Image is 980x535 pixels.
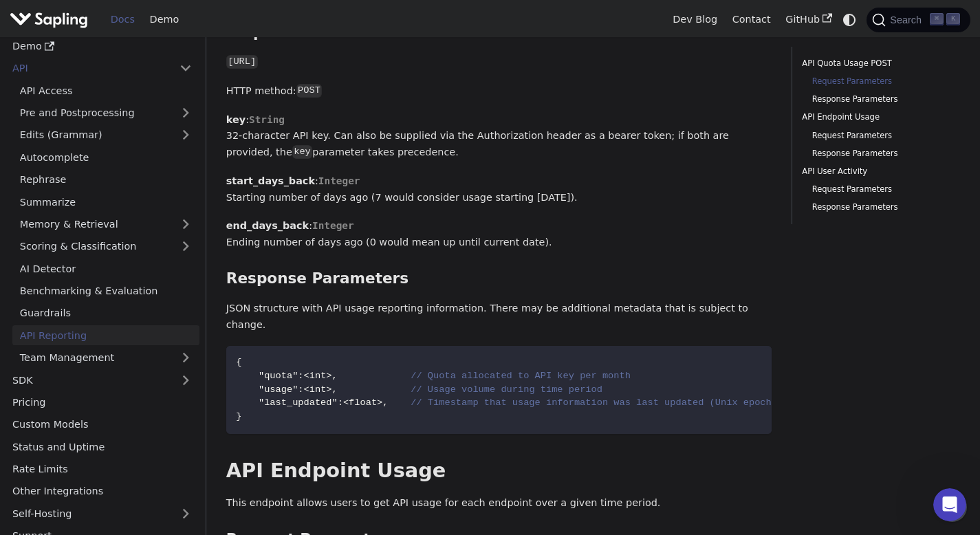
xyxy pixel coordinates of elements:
[867,8,970,32] button: Search (Command+K)
[332,384,338,395] span: ,
[226,459,772,483] h2: API Endpoint Usage
[812,201,950,214] a: Response Parameters
[12,281,199,301] a: Benchmarking & Evaluation
[5,393,199,413] a: Pricing
[10,10,93,30] a: Sapling.ai
[312,220,354,231] span: Integer
[298,384,303,395] span: :
[298,371,303,381] span: :
[259,371,298,381] span: "quota"
[12,125,199,145] a: Edits (Grammar)
[292,145,312,159] code: key
[665,9,724,30] a: Dev Blog
[12,215,199,234] a: Memory & Retrieval
[226,218,772,251] p: : Ending number of days ago (0 would mean up until current date).
[226,114,246,125] strong: key
[226,55,258,69] code: [URL]
[812,183,950,196] a: Request Parameters
[5,36,199,56] a: Demo
[12,237,199,256] a: Scoring & Classification
[172,370,199,390] button: Expand sidebar category 'SDK'
[5,415,199,435] a: Custom Models
[249,114,285,125] span: String
[5,58,172,78] a: API
[304,384,332,395] span: <int>
[840,10,860,30] button: Switch between dark and light mode (currently system mode)
[778,9,839,30] a: GitHub
[5,503,199,523] a: Self-Hosting
[12,103,199,123] a: Pre and Postprocessing
[12,147,199,167] a: Autocomplete
[10,10,88,30] img: Sapling.ai
[946,13,960,25] kbd: K
[103,9,142,30] a: Docs
[930,13,944,25] kbd: ⌘
[802,57,955,70] a: API Quota Usage POST
[12,348,199,368] a: Team Management
[226,83,772,100] p: HTTP method:
[226,173,772,206] p: : Starting number of days ago (7 would consider usage starting [DATE]).
[812,147,950,160] a: Response Parameters
[226,220,309,231] strong: end_days_back
[802,111,955,124] a: API Endpoint Usage
[304,371,332,381] span: <int>
[226,270,772,288] h3: Response Parameters
[226,301,772,334] p: JSON structure with API usage reporting information. There may be additional metadata that is sub...
[296,84,323,98] code: POST
[12,80,199,100] a: API Access
[172,58,199,78] button: Collapse sidebar category 'API'
[226,112,772,161] p: : 32-character API key. Can also be supplied via the Authorization header as a bearer token; if b...
[343,397,382,408] span: <float>
[259,384,298,395] span: "usage"
[142,9,186,30] a: Demo
[318,175,360,186] span: Integer
[5,459,199,479] a: Rate Limits
[411,371,631,381] span: // Quota allocated to API key per month
[226,175,315,186] strong: start_days_back
[5,370,172,390] a: SDK
[411,384,602,395] span: // Usage volume during time period
[382,397,388,408] span: ,
[338,397,343,408] span: :
[812,93,950,106] a: Response Parameters
[12,259,199,279] a: AI Detector
[12,325,199,345] a: API Reporting
[5,437,199,457] a: Status and Uptime
[812,75,950,88] a: Request Parameters
[236,357,241,367] span: {
[5,481,199,501] a: Other Integrations
[236,411,241,422] span: }
[226,495,772,512] p: This endpoint allows users to get API usage for each endpoint over a given time period.
[12,303,199,323] a: Guardrails
[12,170,199,190] a: Rephrase
[12,192,199,212] a: Summarize
[411,397,822,408] span: // Timestamp that usage information was last updated (Unix epoch seconds)
[886,14,930,25] span: Search
[332,371,338,381] span: ,
[812,129,950,142] a: Request Parameters
[933,488,966,521] iframe: Intercom live chat
[725,9,778,30] a: Contact
[802,165,955,178] a: API User Activity
[259,397,338,408] span: "last_updated"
